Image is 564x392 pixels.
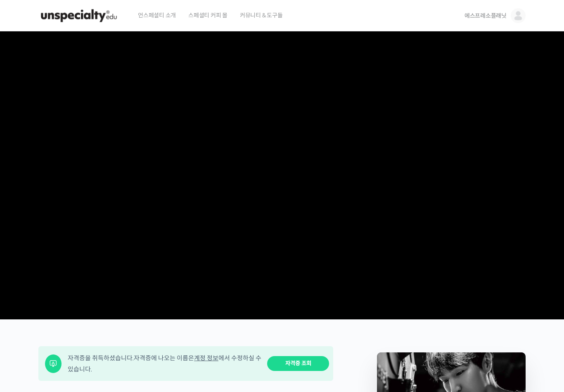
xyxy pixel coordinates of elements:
[68,352,262,375] div: 자격증을 취득하셨습니다. 자격증에 나오는 이름은 에서 수정하실 수 있습니다.
[267,356,329,371] a: 자격증 조회
[464,12,507,19] span: 에스프레소플래닛
[194,354,218,362] a: 계정 정보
